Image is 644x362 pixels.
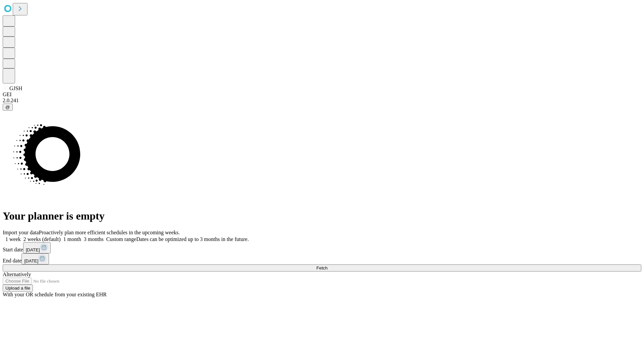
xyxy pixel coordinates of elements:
button: [DATE] [21,253,49,264]
span: GJSH [9,85,22,91]
span: [DATE] [24,258,38,263]
button: Upload a file [3,285,33,292]
span: Custom range [106,236,136,242]
span: 1 month [63,236,81,242]
div: End date [3,253,641,264]
span: Fetch [316,265,327,270]
div: GEI [3,92,641,98]
span: [DATE] [26,247,40,252]
div: Start date [3,242,641,253]
span: Import your data [3,230,39,235]
button: @ [3,104,13,111]
span: 2 weeks (default) [23,236,61,242]
span: With your OR schedule from your existing EHR [3,292,107,297]
span: @ [5,105,10,110]
span: Proactively plan more efficient schedules in the upcoming weeks. [39,230,180,235]
span: Dates can be optimized up to 3 months in the future. [136,236,249,242]
button: [DATE] [23,242,51,253]
span: 1 week [5,236,21,242]
span: 3 months [84,236,104,242]
h1: Your planner is empty [3,210,641,222]
span: Alternatively [3,271,31,277]
button: Fetch [3,264,641,271]
div: 2.0.241 [3,98,641,104]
